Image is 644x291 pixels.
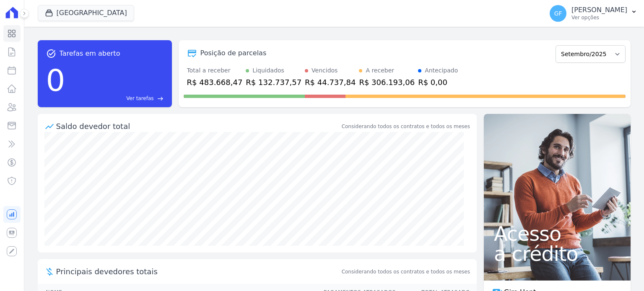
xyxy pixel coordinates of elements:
[38,5,134,21] button: [GEOGRAPHIC_DATA]
[246,77,301,88] div: R$ 132.737,57
[46,49,56,59] span: task_alt
[200,48,267,58] div: Posição de parcelas
[494,224,621,244] span: Acesso
[60,49,120,59] span: Tarefas em aberto
[187,66,243,75] div: Total a receber
[46,59,65,102] div: 0
[554,10,562,16] span: GF
[425,66,458,75] div: Antecipado
[56,266,340,277] span: Principais devedores totais
[312,66,338,75] div: Vencidos
[366,66,394,75] div: A receber
[126,95,153,102] span: Ver tarefas
[418,77,458,88] div: R$ 0,00
[571,14,627,21] p: Ver opções
[494,244,621,264] span: a crédito
[252,66,284,75] div: Liquidados
[571,6,627,14] p: [PERSON_NAME]
[56,121,340,132] div: Saldo devedor total
[157,95,164,102] span: east
[342,123,470,130] div: Considerando todos os contratos e todos os meses
[305,77,356,88] div: R$ 44.737,84
[342,268,470,276] span: Considerando todos os contratos e todos os meses
[543,2,644,25] button: GF [PERSON_NAME] Ver opções
[359,77,415,88] div: R$ 306.193,06
[187,77,243,88] div: R$ 483.668,47
[68,95,163,102] a: Ver tarefas east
